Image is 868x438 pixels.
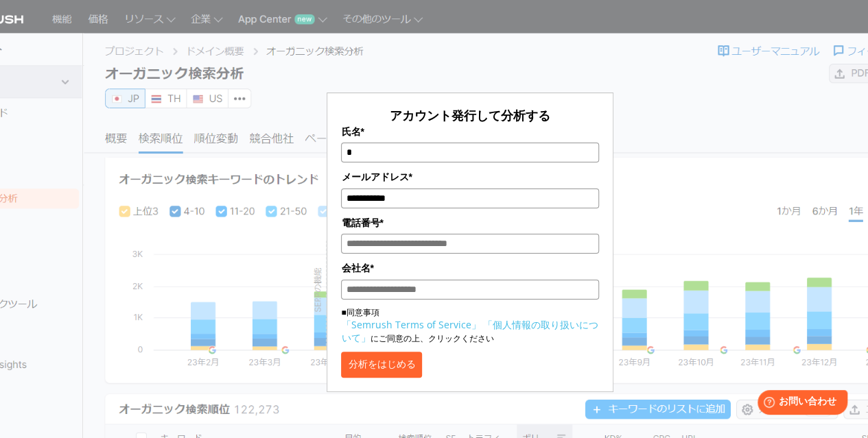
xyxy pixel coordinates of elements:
[341,306,598,345] p: ■同意事項 にご同意の上、クリックください
[746,385,853,423] iframe: Help widget launcher
[390,107,550,123] span: アカウント発行して分析する
[341,215,598,230] label: 電話番号*
[341,169,598,184] label: メールアドレス*
[341,318,598,344] a: 「個人情報の取り扱いについて」
[341,352,422,378] button: 分析をはじめる
[341,318,480,331] a: 「Semrush Terms of Service」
